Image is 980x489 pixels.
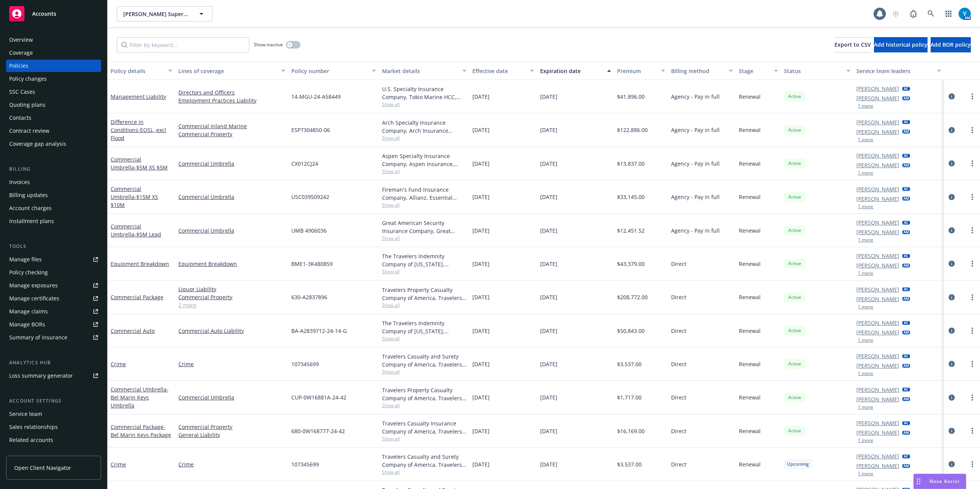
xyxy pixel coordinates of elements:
a: Commercial Umbrella [178,193,285,201]
a: Billing updates [6,189,101,201]
span: Direct [671,293,686,301]
span: 680-0W168777-24-42 [291,427,345,435]
div: Great American Security Insurance Company, Great American Insurance Group, Essential Services & P... [382,219,466,235]
span: Open Client Navigator [14,464,71,472]
span: - $15M XS $10M [111,193,158,209]
span: Direct [671,327,686,335]
a: Commercial Property [178,130,285,138]
div: SSC Cases [9,86,35,98]
a: Commercial Umbrella [111,156,168,171]
button: Market details [379,62,469,80]
span: Show all [382,135,466,141]
span: Renewal [739,260,761,268]
span: Show all [382,168,466,174]
a: [PERSON_NAME] [856,295,899,303]
span: Show all [382,402,466,409]
button: Stage [736,62,781,80]
span: Manage exposures [6,279,101,292]
span: [DATE] [540,260,557,268]
button: 1 more [858,137,873,142]
div: Manage BORs [9,318,45,331]
span: Show all [382,435,466,442]
button: 1 more [858,405,873,409]
a: circleInformation [947,426,956,435]
span: Renewal [739,460,761,468]
a: Commercial Umbrella [178,393,285,401]
a: Policy changes [6,73,101,85]
div: Expiration date [540,67,603,75]
a: Employment Practices Liability [178,96,285,104]
a: [PERSON_NAME] [856,185,899,193]
a: [PERSON_NAME] [856,462,899,470]
div: Travelers Casualty and Surety Company of America, Travelers Insurance [382,352,466,368]
span: [DATE] [540,93,557,101]
span: ESP7304850-06 [291,126,330,134]
span: [DATE] [540,393,557,401]
span: [DATE] [472,93,490,101]
a: [PERSON_NAME] [856,261,899,269]
a: Account charges [6,202,101,214]
div: Analytics hub [6,359,101,367]
a: circleInformation [947,159,956,168]
div: Quoting plans [9,99,46,111]
a: Commercial Package [111,423,171,438]
a: Manage claims [6,305,101,318]
a: Commercial Umbrella [111,185,158,209]
span: [DATE] [540,126,557,134]
a: circleInformation [947,259,956,268]
a: more [968,393,977,402]
span: [DATE] [472,160,490,168]
span: [PERSON_NAME] Supermarkets, Inc. [123,10,189,18]
div: Policies [9,60,28,72]
a: Crime [111,461,126,468]
div: Installment plans [9,215,54,227]
button: Service team leaders [853,62,944,80]
span: Renewal [739,160,761,168]
a: [PERSON_NAME] [856,118,899,126]
div: Billing method [671,67,724,75]
a: Contract review [6,125,101,137]
span: 630-A2837896 [291,293,327,301]
div: Loss summary generator [9,370,73,382]
button: Lines of coverage [175,62,288,80]
a: Start snowing [888,6,903,21]
button: Nova Assist [913,474,966,489]
span: Direct [671,427,686,435]
div: The Travelers Indemnity Company of [US_STATE], Travelers Insurance [382,319,466,335]
span: Show all [382,368,466,375]
a: Commercial Umbrella [178,160,285,168]
a: Commercial Property [178,423,285,431]
a: circleInformation [947,326,956,335]
img: photo [959,8,971,20]
a: circleInformation [947,226,956,235]
span: [DATE] [540,360,557,368]
span: [DATE] [540,160,557,168]
a: Directors and Officers [178,88,285,96]
a: [PERSON_NAME] [856,452,899,460]
a: Commercial Package [111,293,163,301]
a: circleInformation [947,460,956,469]
div: Billing updates [9,189,48,201]
span: Show all [382,335,466,342]
div: Service team [9,408,42,420]
span: BME1-3K480859 [291,260,333,268]
span: UMB 4906036 [291,227,327,235]
a: Commercial Umbrella [111,386,168,409]
a: Commercial Umbrella [111,223,161,238]
span: Add BOR policy [931,41,971,48]
span: [DATE] [472,193,490,201]
button: Export to CSV [835,37,871,52]
input: Filter by keyword... [117,37,249,52]
div: Summary of insurance [9,331,67,344]
div: Manage files [9,253,42,266]
span: - $5M XS $5M [134,164,168,171]
span: Show all [382,302,466,308]
span: Agency - Pay in full [671,193,720,201]
span: Renewal [739,427,761,435]
a: [PERSON_NAME] [856,319,899,327]
span: $41,896.00 [617,93,645,101]
a: Commercial Inland Marine [178,122,285,130]
div: Status [784,67,842,75]
span: Agency - Pay in full [671,227,720,235]
div: Premium [617,67,657,75]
